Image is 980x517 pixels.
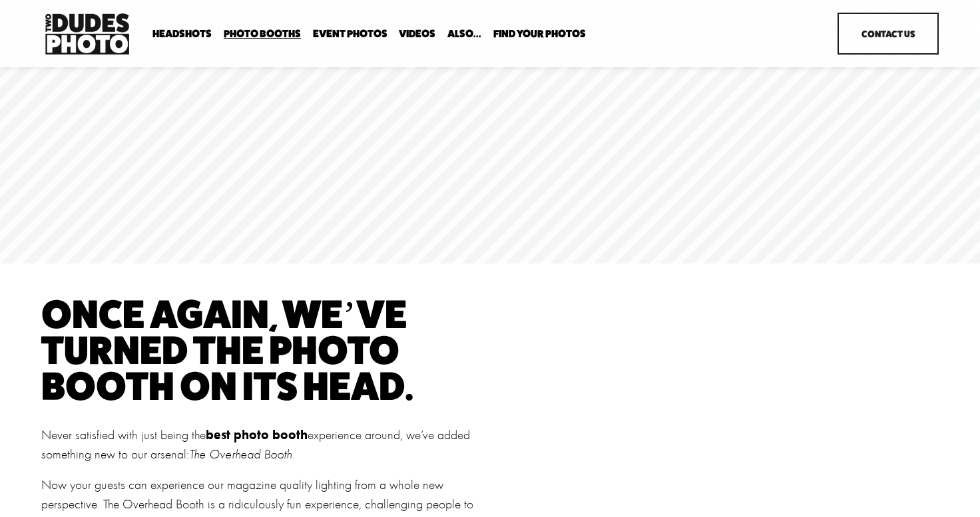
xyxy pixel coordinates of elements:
strong: best photo booth [206,427,308,442]
img: Two Dudes Photo | Headshots, Portraits &amp; Photo Booths [41,10,133,58]
a: Videos [399,28,435,41]
h1: Once again, We’ve turned the photo booth on its head. [41,296,487,404]
span: Also... [447,29,481,39]
p: Never satisfied with just being the experience around, we’ve added something new to our arsenal: . [41,425,487,464]
em: The Overhead Booth [189,446,292,462]
span: Find Your Photos [493,29,586,39]
a: Contact Us [838,13,939,55]
a: folder dropdown [224,28,301,41]
a: folder dropdown [493,28,586,41]
span: Photo Booths [224,29,301,39]
a: Event Photos [313,28,387,41]
a: folder dropdown [447,28,481,41]
span: Headshots [152,29,212,39]
a: folder dropdown [152,28,212,41]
